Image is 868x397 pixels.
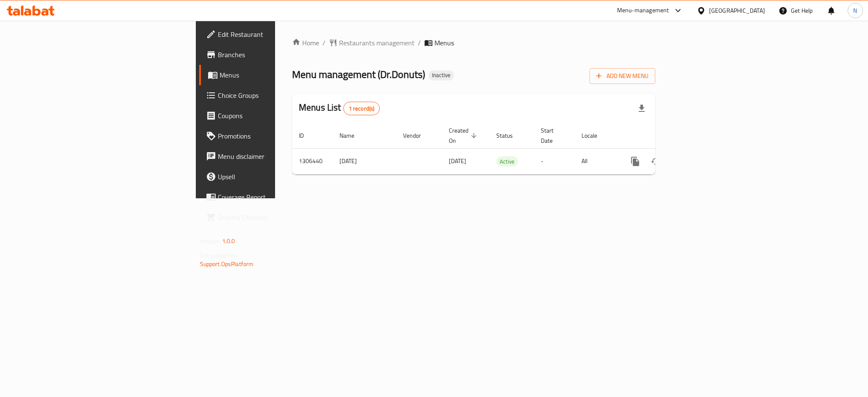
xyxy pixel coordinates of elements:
[299,101,380,115] h2: Menus List
[590,68,655,84] button: Add New Menu
[199,65,341,85] a: Menus
[218,212,334,222] span: Grocery Checklist
[200,250,239,261] span: Get support on:
[218,131,334,141] span: Promotions
[534,148,575,174] td: -
[645,151,666,172] button: Change Status
[403,130,432,141] span: Vendor
[496,156,518,167] div: Active
[853,6,857,15] span: N
[343,102,380,115] div: Total records count
[218,111,334,121] span: Coupons
[344,105,380,113] span: 1 record(s)
[428,72,454,79] span: Inactive
[418,38,421,48] li: /
[618,123,713,149] th: Actions
[218,90,334,100] span: Choice Groups
[200,258,254,269] a: Support.OpsPlatform
[625,151,645,172] button: more
[709,6,765,15] div: [GEOGRAPHIC_DATA]
[218,172,334,182] span: Upsell
[496,157,518,167] span: Active
[449,155,466,167] span: [DATE]
[333,148,396,174] td: [DATE]
[199,126,341,146] a: Promotions
[218,50,334,60] span: Branches
[292,38,655,48] nav: breadcrumb
[199,167,341,187] a: Upsell
[199,44,341,65] a: Branches
[199,85,341,105] a: Choice Groups
[292,65,425,84] span: Menu management ( Dr.Donuts )
[575,148,618,174] td: All
[199,146,341,167] a: Menu disclaimer
[199,105,341,126] a: Coupons
[581,130,608,141] span: Locale
[199,24,341,44] a: Edit Restaurant
[218,192,334,202] span: Coverage Report
[218,29,334,39] span: Edit Restaurant
[434,38,454,48] span: Menus
[218,151,334,161] span: Menu disclaimer
[220,70,334,80] span: Menus
[299,130,315,141] span: ID
[632,98,652,119] div: Export file
[292,123,713,175] table: enhanced table
[199,207,341,228] a: Grocery Checklist
[541,125,565,146] span: Start Date
[339,38,415,48] span: Restaurants management
[596,71,648,81] span: Add New Menu
[496,130,524,141] span: Status
[222,236,235,247] span: 1.0.0
[617,6,669,16] div: Menu-management
[329,38,415,48] a: Restaurants management
[199,187,341,207] a: Coverage Report
[339,130,365,141] span: Name
[200,236,221,247] span: Version:
[449,125,479,146] span: Created On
